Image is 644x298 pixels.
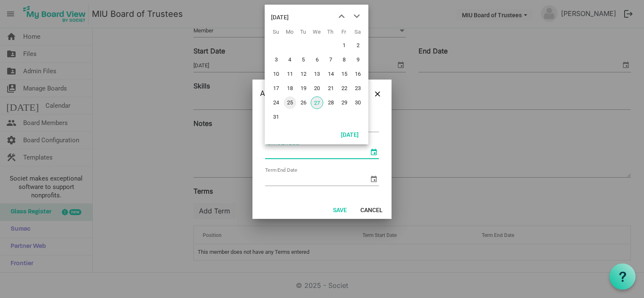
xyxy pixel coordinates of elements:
[338,68,351,80] span: Friday, August 15, 2025
[283,26,296,38] th: Mo
[297,82,310,95] span: Tuesday, August 19, 2025
[297,53,310,66] span: Tuesday, August 5, 2025
[284,82,296,95] span: Monday, August 18, 2025
[270,82,282,95] span: Sunday, August 17, 2025
[271,9,289,26] div: title
[352,96,364,109] span: Saturday, August 30, 2025
[338,53,351,66] span: Friday, August 8, 2025
[269,26,282,38] th: Su
[334,9,349,24] button: previous month
[349,9,364,24] button: next month
[311,53,323,66] span: Wednesday, August 6, 2025
[311,68,323,80] span: Wednesday, August 13, 2025
[338,96,351,109] span: Friday, August 29, 2025
[270,96,282,109] span: Sunday, August 24, 2025
[252,80,392,219] div: Dialog edit
[297,68,310,80] span: Tuesday, August 12, 2025
[311,82,323,95] span: Wednesday, August 20, 2025
[284,53,296,66] span: Monday, August 4, 2025
[310,96,323,110] td: Wednesday, August 27, 2025
[338,39,351,52] span: Friday, August 1, 2025
[296,26,310,38] th: Tu
[324,26,337,38] th: Th
[351,26,364,38] th: Sa
[270,111,282,123] span: Sunday, August 31, 2025
[297,96,310,109] span: Tuesday, August 26, 2025
[260,87,359,100] div: Add Term
[327,204,352,216] button: Save
[270,68,282,80] span: Sunday, August 10, 2025
[335,128,364,140] button: Today
[311,96,323,109] span: Wednesday, August 27, 2025
[338,82,351,95] span: Friday, August 22, 2025
[352,39,364,52] span: Saturday, August 2, 2025
[352,82,364,95] span: Saturday, August 23, 2025
[310,26,323,38] th: We
[325,53,337,66] span: Thursday, August 7, 2025
[369,147,379,157] span: select
[284,68,296,80] span: Monday, August 11, 2025
[355,204,388,216] button: Cancel
[337,26,351,38] th: Fr
[284,96,296,109] span: Monday, August 25, 2025
[369,174,379,184] span: select
[325,96,337,109] span: Thursday, August 28, 2025
[352,53,364,66] span: Saturday, August 9, 2025
[371,87,384,100] button: Close
[270,53,282,66] span: Sunday, August 3, 2025
[325,82,337,95] span: Thursday, August 21, 2025
[325,68,337,80] span: Thursday, August 14, 2025
[352,68,364,80] span: Saturday, August 16, 2025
